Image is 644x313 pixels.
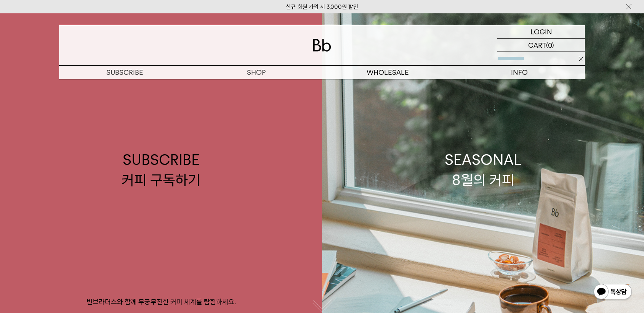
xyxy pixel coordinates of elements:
[322,66,453,79] p: WHOLESALE
[497,39,585,52] a: CART (0)
[191,66,322,79] a: SHOP
[453,66,585,79] p: INFO
[122,150,200,190] div: SUBSCRIBE 커피 구독하기
[445,150,522,190] div: SEASONAL 8월의 커피
[313,39,331,52] img: 로고
[497,25,585,39] a: LOGIN
[528,39,546,52] p: CART
[286,3,358,10] a: 신규 회원 가입 시 3,000원 할인
[593,283,633,302] img: 카카오톡 채널 1:1 채팅 버튼
[530,25,552,38] p: LOGIN
[546,39,554,52] p: (0)
[59,66,191,79] a: SUBSCRIBE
